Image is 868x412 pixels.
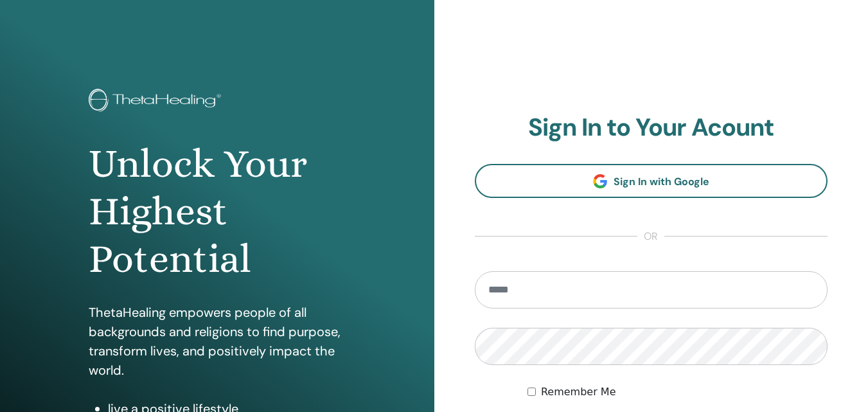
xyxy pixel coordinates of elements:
[541,384,616,400] label: Remember Me
[475,164,828,198] a: Sign In with Google
[637,229,664,244] span: or
[614,175,709,188] span: Sign In with Google
[527,384,828,400] div: Keep me authenticated indefinitely or until I manually logout
[475,113,828,143] h2: Sign In to Your Acount
[89,140,346,283] h1: Unlock Your Highest Potential
[89,303,346,380] p: ThetaHealing empowers people of all backgrounds and religions to find purpose, transform lives, a...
